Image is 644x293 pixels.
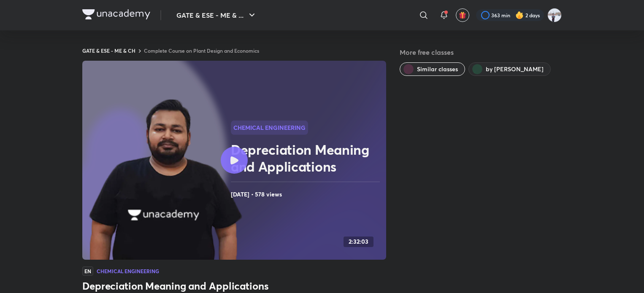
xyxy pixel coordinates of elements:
[82,9,150,22] a: Company Logo
[144,47,259,54] a: Complete Course on Plant Design and Economics
[97,269,159,274] h4: Chemical Engineering
[468,62,551,76] button: by Ankur Bansal
[82,9,150,19] img: Company Logo
[171,7,262,24] button: GATE & ESE - ME & ...
[231,141,383,175] h2: Depreciation Meaning and Applications
[82,279,386,293] h3: Depreciation Meaning and Applications
[349,238,368,245] h4: 2:32:03
[515,11,524,19] img: streak
[486,65,544,73] span: by Ankur Bansal
[231,189,383,200] h4: [DATE] • 578 views
[459,11,466,19] img: avatar
[400,47,562,57] h5: More free classes
[456,8,469,22] button: avatar
[547,8,562,22] img: Nikhil
[400,62,465,76] button: Similar classes
[82,266,93,276] span: EN
[82,47,135,54] a: GATE & ESE - ME & CH
[417,65,458,73] span: Similar classes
